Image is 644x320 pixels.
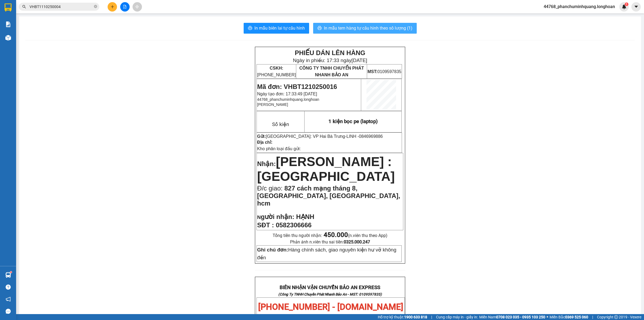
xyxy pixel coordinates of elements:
sup: 1 [10,271,12,273]
span: 44768_phanchuminhquang.longhoan [257,97,319,102]
span: LINH - [346,134,383,139]
span: | [592,314,593,320]
span: - [345,134,383,139]
span: CÔNG TY TNHH CHUYỂN PHÁT NHANH BẢO AN [299,66,364,77]
strong: (Công Ty TNHH Chuyển Phát Nhanh Bảo An - MST: 0109597835) [8,22,87,30]
span: 44768_phanchuminhquang.longhoan [539,3,619,10]
span: 1 kiện bọc pe (laptop) [328,118,378,124]
button: printerIn mẫu biên lai tự cấu hình [244,23,309,34]
img: logo-vxr [5,3,12,12]
strong: BIÊN NHẬN VẬN CHUYỂN BẢO AN EXPRESS [280,285,380,290]
span: printer [317,26,322,31]
input: Tìm tên, số ĐT hoặc mã đơn [30,4,93,10]
strong: PHIẾU DÁN LÊN HÀNG [295,49,365,56]
strong: 0369 525 060 [565,315,588,319]
span: [PHONE_NUMBER] [257,66,296,77]
span: 0582306666 [276,221,312,229]
img: warehouse-icon [5,35,11,41]
strong: 450.000 [324,231,348,239]
span: Hỗ trợ kỹ thuật: [378,314,427,320]
span: close-circle [94,5,97,8]
strong: N [257,214,294,220]
span: Đ/c giao: [257,185,284,192]
span: HẠNH [296,213,314,220]
strong: Địa chỉ: [257,140,272,145]
span: Miền Nam [479,314,545,320]
span: Ngày in phiếu: 17:33 ngày [293,57,367,63]
span: [GEOGRAPHIC_DATA]: VP Hai Bà Trưng [266,134,345,139]
strong: BIÊN NHẬN VẬN CHUYỂN BẢO AN EXPRESS [9,8,86,20]
span: copyright [614,315,618,319]
span: Ngày tạo đơn: 17:33:49 [DATE] [257,92,317,96]
strong: (Công Ty TNHH Chuyển Phát Nhanh Bảo An - MST: 0109597835) [278,292,382,296]
span: [DATE] [352,57,367,63]
span: gười nhận: [261,213,294,220]
span: In mẫu biên lai tự cấu hình [254,25,305,31]
span: 0109597835 [367,69,401,74]
span: [PERSON_NAME] [257,102,288,107]
strong: 1900 633 818 [404,315,427,319]
span: notification [6,297,11,302]
span: close-circle [94,4,97,9]
span: Số kiện [272,121,289,127]
span: plus [111,5,114,9]
span: message [6,309,11,314]
span: [PHONE_NUMBER] - [DOMAIN_NAME] [258,302,403,312]
strong: MST: [367,69,377,74]
span: question-circle [6,285,11,290]
span: Nhận: [257,160,276,167]
span: Hàng chính sách, giao nguyên kiện hư vỡ không đền [257,247,396,260]
span: 0846969886 [359,134,383,139]
span: ⚪️ [547,316,548,318]
span: printer [248,26,252,31]
span: caret-down [634,4,639,9]
span: Kho phân loại đầu gửi: [257,146,301,151]
span: | [431,314,432,320]
sup: 1 [625,2,628,6]
span: Mã đơn: VHBT1210250016 [257,83,337,90]
span: Miền Bắc [550,314,588,320]
strong: Ghi chú đơn: [257,247,288,253]
span: 827 cách mạng tháng 8, [GEOGRAPHIC_DATA], [GEOGRAPHIC_DATA], hcm [257,185,400,207]
img: solution-icon [5,21,11,27]
img: warehouse-icon [5,272,11,278]
span: aim [135,5,139,9]
img: icon-new-feature [622,4,627,9]
span: Tổng tiền thu người nhận: [273,233,387,238]
span: [PERSON_NAME] : [GEOGRAPHIC_DATA] [257,154,395,184]
span: Cung cấp máy in - giấy in: [436,314,478,320]
span: Phản ánh n.viên thu sai tiền: [290,239,370,245]
button: aim [133,2,142,12]
button: file-add [120,2,130,12]
span: file-add [123,5,127,9]
button: caret-down [631,2,641,12]
strong: SĐT : [257,221,274,229]
strong: Gửi: [257,134,266,139]
span: (n.viên thu theo App) [324,233,387,238]
span: [PHONE_NUMBER] - [DOMAIN_NAME] [10,32,87,52]
strong: 0325.000.247 [344,239,370,245]
span: search [22,5,26,9]
span: In mẫu tem hàng tự cấu hình theo số lượng (1) [324,25,412,31]
strong: CSKH: [270,66,283,70]
strong: 0708 023 035 - 0935 103 250 [496,315,545,319]
button: printerIn mẫu tem hàng tự cấu hình theo số lượng (1) [313,23,417,34]
span: 1 [625,2,627,6]
button: plus [108,2,117,12]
